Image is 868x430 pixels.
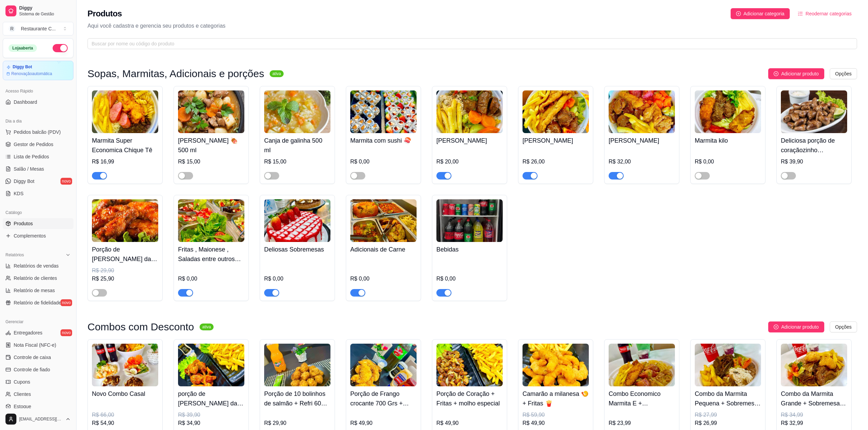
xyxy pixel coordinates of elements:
div: Acesso Rápido [3,86,73,97]
h4: Camarão a milanesa 🍤 + Fritas 🍟 [523,389,589,408]
button: Select a team [3,22,73,35]
div: R$ 20,00 [436,158,503,166]
img: product-image [264,90,330,133]
span: Salão / Mesas [14,166,44,172]
a: Gestor de Pedidos [3,139,73,150]
span: Opções [835,323,852,331]
a: Diggy BotRenovaçãoautomática [3,61,73,80]
img: product-image [350,199,417,242]
div: R$ 23,99 [609,419,675,427]
span: [EMAIL_ADDRESS][DOMAIN_NAME] [19,416,63,422]
button: Opções [830,68,857,79]
a: Nota Fiscal (NFC-e) [3,340,73,350]
p: Aqui você cadastra e gerencia seu produtos e categorias [87,22,857,30]
img: product-image [436,90,503,133]
button: [EMAIL_ADDRESS][DOMAIN_NAME] [3,411,73,427]
div: R$ 26,00 [523,158,589,166]
h4: Adicionais de Carne [350,245,417,254]
span: Complementos [14,232,46,239]
h4: Canja de galinha 500 ml [264,136,330,155]
div: R$ 49,90 [436,419,503,427]
sup: ativa [200,324,214,330]
img: product-image [609,90,675,133]
a: KDS [3,188,73,199]
span: R [9,25,15,32]
span: Estoque [14,403,31,410]
div: R$ 15,00 [178,158,244,166]
h4: Fritas , Maionese , Saladas entre outros… [178,245,244,264]
div: R$ 15,00 [264,158,330,166]
h4: Marmita com sushi 🍣 [350,136,417,145]
div: Restaurante C ... [21,25,56,32]
div: R$ 0,00 [436,275,503,283]
img: product-image [436,344,503,386]
span: Relatório de mesas [14,287,55,294]
img: product-image [781,344,847,386]
a: Entregadoresnovo [3,327,73,338]
span: Lista de Pedidos [14,153,49,160]
img: product-image [92,199,158,242]
img: product-image [350,90,417,133]
article: Diggy Bot [13,64,32,70]
button: Pedidos balcão (PDV) [3,127,73,138]
button: Alterar Status [53,44,68,52]
h4: Bebidas [436,245,503,254]
h4: Porção de [PERSON_NAME] da Asa 🐔 [92,245,158,264]
span: Controle de caixa [14,354,51,361]
div: R$ 29,90 [264,419,330,427]
button: Adicionar categoria [731,8,790,19]
img: product-image [264,344,330,386]
img: product-image [178,199,244,242]
h4: Novo Combo Casal [92,389,158,399]
img: product-image [178,344,244,386]
span: Relatório de clientes [14,275,57,282]
h4: [PERSON_NAME] 🍖 500 ml [178,136,244,155]
a: Controle de fiado [3,364,73,375]
a: Lista de Pedidos [3,151,73,162]
img: product-image [695,90,761,133]
img: product-image [695,344,761,386]
a: Relatório de fidelidadenovo [3,297,73,308]
span: Diggy Bot [14,178,35,185]
span: Adicionar produto [781,323,819,331]
img: product-image [523,90,589,133]
a: Diggy Botnovo [3,176,73,187]
div: R$ 0,00 [350,275,417,283]
h3: Sopas, Marmitas, Adicionais e porções [87,70,264,78]
button: Opções [830,321,857,332]
a: Produtos [3,218,73,229]
h4: [PERSON_NAME] [436,136,503,145]
div: R$ 0,00 [350,158,417,166]
span: plus-circle [774,71,778,76]
span: Produtos [14,220,33,227]
span: ordered-list [798,11,803,16]
span: Relatórios [5,252,24,258]
span: Diggy [19,5,71,11]
div: R$ 39,90 [781,158,847,166]
a: Clientes [3,389,73,400]
div: R$ 25,90 [92,275,158,283]
div: Loja aberta [9,44,37,52]
img: product-image [436,199,503,242]
span: Reodernar categorias [805,10,852,17]
h4: Combo da Marmita Pequena + Sobremesa + Refri Lata [695,389,761,408]
h4: Marmita Super Economica Chique Tê [92,136,158,155]
h4: [PERSON_NAME] [609,136,675,145]
span: plus-circle [774,325,778,329]
div: R$ 26,99 [695,419,761,427]
div: Dia a dia [3,116,73,127]
div: R$ 39,90 [178,411,244,419]
a: DiggySistema de Gestão [3,3,73,19]
div: R$ 59,90 [523,411,589,419]
a: Relatório de clientes [3,273,73,284]
img: product-image [264,199,330,242]
img: product-image [781,90,847,133]
div: R$ 34,90 [178,419,244,427]
span: Opções [835,70,852,77]
h4: Deliciosa porção de coraçãozinho [PERSON_NAME] 🐓 [781,136,847,155]
a: Complementos [3,230,73,241]
div: R$ 54,90 [92,419,158,427]
div: R$ 0,00 [695,158,761,166]
img: product-image [92,344,158,386]
span: Nota Fiscal (NFC-e) [14,342,56,348]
